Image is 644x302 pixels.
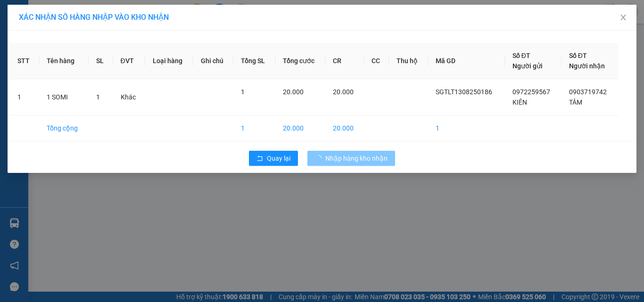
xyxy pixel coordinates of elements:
[569,52,587,59] span: Số ĐT
[325,115,363,141] td: 20.000
[610,5,636,31] button: Close
[89,43,113,79] th: SL
[569,88,607,96] span: 0903719742
[569,98,582,106] span: TÂM
[113,43,146,79] th: ĐVT
[619,14,627,21] span: close
[364,43,389,79] th: CC
[233,43,275,79] th: Tổng SL
[249,151,298,166] button: rollbackQuay lại
[428,115,505,141] td: 1
[39,43,89,79] th: Tên hàng
[325,153,388,163] span: Nhập hàng kho nhận
[315,155,325,162] span: loading
[436,88,492,96] span: SGTLT1308250186
[10,43,39,79] th: STT
[569,62,605,70] span: Người nhận
[96,93,100,101] span: 1
[10,79,39,115] td: 1
[512,52,530,59] span: Số ĐT
[307,151,395,166] button: Nhập hàng kho nhận
[275,43,325,79] th: Tổng cước
[267,153,290,163] span: Quay lại
[19,13,169,22] span: XÁC NHẬN SỐ HÀNG NHẬP VÀO KHO NHẬN
[256,155,263,163] span: rollback
[512,88,550,96] span: 0972259567
[233,115,275,141] td: 1
[325,43,363,79] th: CR
[275,115,325,141] td: 20.000
[333,88,354,96] span: 20.000
[283,88,304,96] span: 20.000
[39,115,89,141] td: Tổng cộng
[512,98,527,106] span: KIÊN
[428,43,505,79] th: Mã GD
[512,62,543,70] span: Người gửi
[241,88,245,96] span: 1
[193,43,234,79] th: Ghi chú
[145,43,193,79] th: Loại hàng
[113,79,146,115] td: Khác
[39,79,89,115] td: 1 SOMI
[389,43,428,79] th: Thu hộ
